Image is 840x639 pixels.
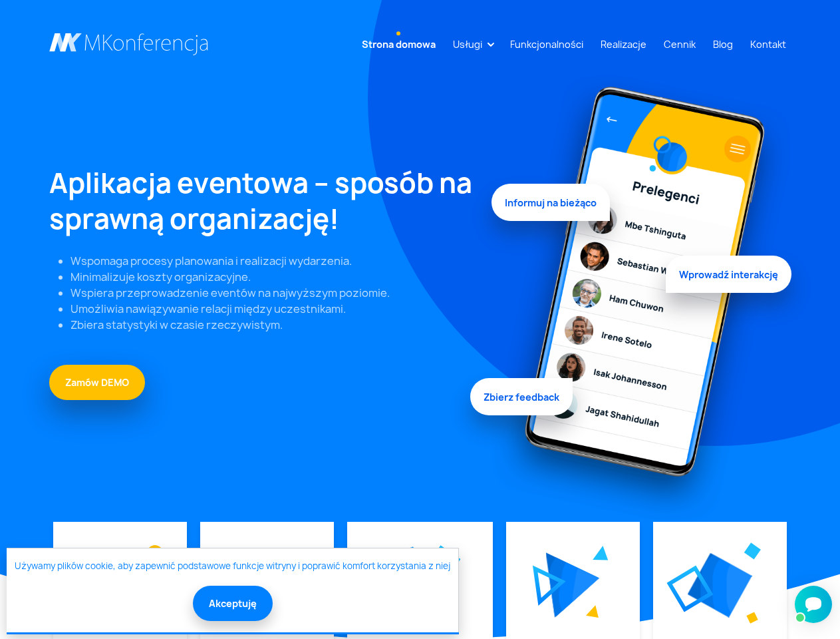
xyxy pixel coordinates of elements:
[505,32,589,57] a: Funkcjonalności
[434,545,461,569] img: Graficzny element strony
[70,317,476,333] li: Zbiera statystyki w czasie rzeczywistym.
[470,375,573,412] span: Zbierz feedback
[795,586,832,623] iframe: Smartsupp widget button
[658,32,701,57] a: Cennik
[70,269,476,285] li: Minimalizuje koszty organizacyjne.
[533,565,566,606] img: Graficzny element strony
[491,75,791,522] img: Graficzny element strony
[70,301,476,317] li: Umożliwia nawiązywanie relacji między uczestnikami.
[688,553,752,618] img: Graficzny element strony
[595,32,652,57] a: Realizacje
[49,365,145,400] a: Zamów DEMO
[15,560,450,573] a: Używamy plików cookie, aby zapewnić podstawowe funkcje witryny i poprawić komfort korzystania z niej
[70,285,476,301] li: Wspiera przeprowadzenie eventów na najwyższym poziomie.
[546,552,600,618] img: Graficzny element strony
[491,188,610,225] span: Informuj na bieżąco
[744,543,762,560] img: Graficzny element strony
[356,32,441,57] a: Strona domowa
[70,253,476,269] li: Wspomaga procesy planowania i realizacji wydarzenia.
[593,545,609,560] img: Graficzny element strony
[708,32,738,57] a: Blog
[49,165,476,237] h1: Aplikacja eventowa – sposób na sprawną organizację!
[666,565,714,612] img: Graficzny element strony
[666,252,791,289] span: Wprowadź interakcję
[193,586,273,621] button: Akceptuję
[448,32,488,57] a: Usługi
[746,612,758,624] img: Graficzny element strony
[147,545,163,561] img: Graficzny element strony
[745,32,791,57] a: Kontakt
